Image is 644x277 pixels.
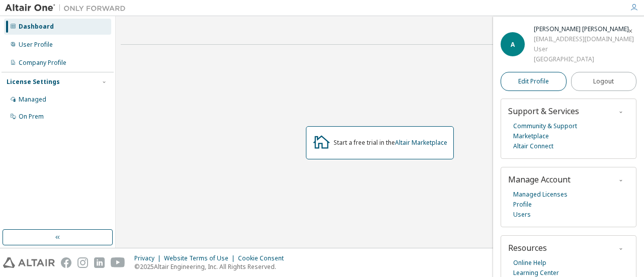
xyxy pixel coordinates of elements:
div: Website Terms of Use [164,254,238,262]
div: [GEOGRAPHIC_DATA] [534,54,634,64]
img: linkedin.svg [94,257,105,268]
div: [EMAIL_ADDRESS][DOMAIN_NAME] [534,34,634,44]
span: Manage Account [508,174,571,185]
div: User Profile [19,41,53,49]
span: Support & Services [508,106,579,117]
a: Edit Profile [501,72,567,91]
span: Logout [593,76,614,86]
div: Company Profile [19,59,66,67]
div: On Prem [19,113,44,121]
div: Privacy [134,254,164,262]
a: Profile [513,200,532,210]
div: Dashboard [19,23,54,31]
span: A [511,40,515,49]
div: Cookie Consent [238,254,290,262]
img: youtube.svg [111,257,125,268]
div: Start a free trial in the [334,139,447,147]
a: Altair Connect [513,141,553,151]
a: Marketplace [513,131,549,141]
div: Angelica Sarahy Trujillo Lopez [534,24,634,34]
div: License Settings [7,78,60,86]
a: Altair Marketplace [395,138,447,147]
button: Logout [571,72,637,91]
a: Online Help [513,258,546,268]
div: User [534,44,634,54]
div: Managed [19,96,46,104]
img: instagram.svg [77,257,88,268]
a: Managed Licenses [513,190,568,200]
p: © 2025 Altair Engineering, Inc. All Rights Reserved. [134,262,290,271]
img: facebook.svg [61,257,71,268]
span: Resources [508,242,547,253]
a: Community & Support [513,121,577,131]
a: Users [513,210,531,220]
img: altair_logo.svg [3,257,55,268]
span: Edit Profile [518,77,549,85]
img: Altair One [5,3,131,13]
